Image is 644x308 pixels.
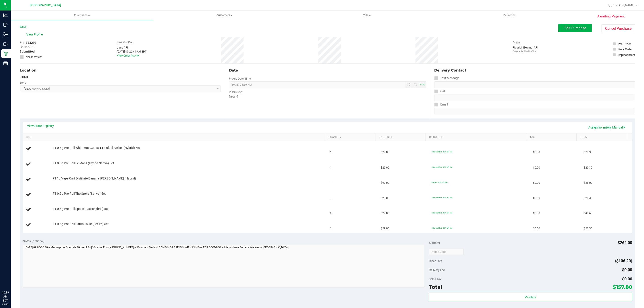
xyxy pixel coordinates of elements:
span: FT 0.5g Pre-Roll Space Case (Hybrid) 5ct [53,207,109,211]
a: Deliveries [438,11,581,20]
span: Submitted [20,49,35,54]
span: $0.00 [533,181,540,185]
span: FT 0.5g Pre-Roll The Stoke (Sativa) 5ct [53,192,106,196]
div: Flourish External API [513,46,538,53]
span: $20.30 [584,150,592,154]
div: Jane API [117,46,146,50]
span: $36.00 [584,181,592,185]
span: 30preroll5ct: 30% off line [432,196,452,199]
span: Tills [296,13,438,17]
a: View State Registry [27,124,54,128]
input: Format: (999) 999-9999 [434,95,635,101]
div: Delivery Contact [434,68,635,73]
span: 30preroll5ct: 30% off line [432,151,452,153]
input: Promo Code [429,249,464,255]
span: $0.00 [622,276,632,281]
span: $29.00 [381,211,389,215]
span: 1 [330,226,332,231]
span: 2 [330,211,332,215]
span: $90.00 [381,181,389,185]
label: Call [434,88,445,95]
span: $20.30 [584,166,592,170]
span: $0.00 [622,267,632,272]
label: Origin [513,40,520,44]
inline-svg: Inventory [3,32,8,37]
span: 1 [330,166,332,170]
div: Pre-Order [618,42,631,46]
span: $0.00 [533,166,540,170]
a: Purchases [11,11,153,20]
a: Quantity [328,135,373,139]
span: 60cart: 60% off line [432,181,447,184]
label: Pickup Day [229,90,243,94]
label: Pickup Date/Time [229,77,251,81]
span: [GEOGRAPHIC_DATA] [30,3,61,7]
span: Edit Purchase [564,26,586,30]
span: $29.00 [381,166,389,170]
span: 1 [330,196,332,200]
inline-svg: Outbound [3,42,8,46]
span: 30preroll5ct: 30% off line [432,212,452,214]
label: Store [20,81,26,85]
span: 1 [330,181,332,185]
span: FT 0.5g Pre-Roll Citrus Twist (Sativa) 5ct [53,222,109,226]
div: Replacement [618,53,635,57]
label: Email [434,101,448,108]
span: 1 [330,150,332,154]
p: 10:39 AM EDT [2,291,9,303]
a: Tills [296,11,438,20]
span: Delivery Fee [429,268,445,272]
button: Edit Purchase [558,24,592,32]
span: $0.00 [533,196,540,200]
span: Total [429,284,442,290]
span: Deliveries [497,13,522,17]
a: Assign Inventory Manually [585,124,628,131]
span: $264.00 [618,240,632,245]
button: Validate [429,293,632,301]
span: $157.80 [613,284,632,290]
span: Sales Tax [429,277,441,281]
span: ($106.20) [615,258,632,263]
a: Discount [429,135,524,139]
span: Needs review [26,55,42,59]
span: 30preroll5ct: 30% off line [432,166,452,168]
strong: Pickup [20,75,28,78]
a: Total [580,135,625,139]
span: $20.30 [584,196,592,200]
inline-svg: Retail [3,51,8,56]
inline-svg: Analytics [3,13,8,17]
inline-svg: Reports [3,61,8,65]
button: Cancel Purchase [602,24,635,33]
label: Text Message [434,75,459,81]
div: Date [229,68,426,73]
div: Back Order [618,47,633,51]
span: $40.60 [584,211,592,215]
input: Format: (999) 999-9999 [434,81,635,88]
span: Hi, [PERSON_NAME]! [606,3,636,7]
span: View Profile [26,32,44,37]
p: Original ID: 316769509 [513,50,538,53]
span: Customers [153,13,295,17]
span: # 11833293 [20,40,36,45]
span: Awaiting Payment [597,14,625,19]
span: Purchases [11,13,153,17]
span: FT 0.5g Pre-Roll White Hot Guava 14 x Black Velvet (Hybrid) 5ct [53,146,140,150]
span: $29.00 [381,226,389,231]
div: [DATE] 10:26:44 AM EDT [117,50,146,54]
label: Last Modified [117,40,133,44]
span: $20.30 [584,226,592,231]
a: Unit Price [379,135,424,139]
span: $0.00 [533,226,540,231]
span: - [35,45,36,49]
span: $0.00 [533,150,540,154]
span: Notes (optional) [23,239,44,243]
span: $0.00 [533,211,540,215]
span: Discounts [429,257,442,265]
span: FT 0.5g Pre-Roll Le Mans (Hybrid-Sativa) 5ct [53,161,114,165]
a: SKU [26,135,323,139]
span: Validate [525,295,536,299]
a: View Order Activity [117,54,140,57]
a: Tax [530,135,575,139]
div: Location [20,68,221,73]
span: $29.00 [381,196,389,200]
